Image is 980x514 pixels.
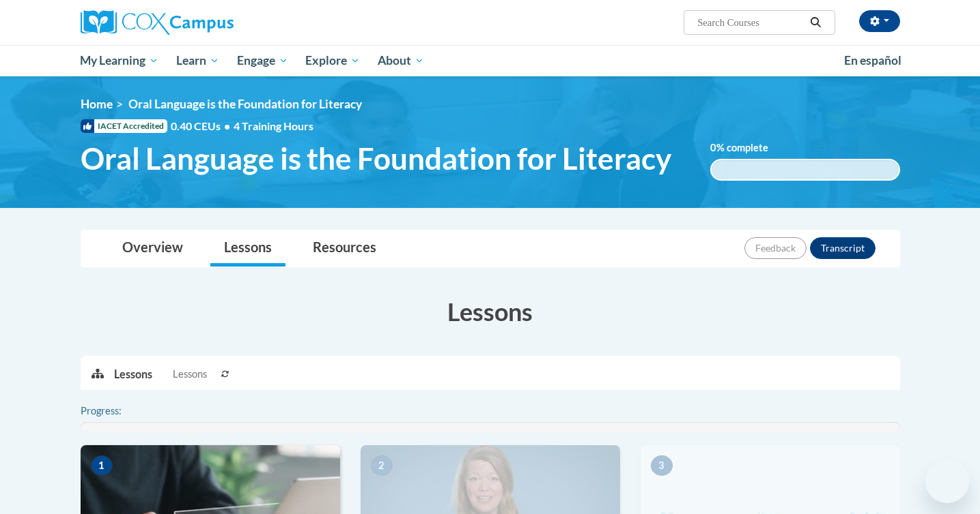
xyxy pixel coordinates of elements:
span: Oral Language is the Foundation for Literacy [128,97,362,111]
a: About [369,45,433,76]
button: Account Settings [859,10,900,32]
h3: Lessons [81,294,900,329]
span: 1 [91,455,113,476]
a: My Learning [72,45,168,76]
a: Learn [167,45,228,76]
span: My Learning [80,52,158,69]
button: Transcript [810,237,876,259]
button: Feedback [744,237,807,259]
a: Overview [109,230,197,267]
a: Explore [296,45,369,76]
label: % complete [710,140,789,155]
img: Cox Campus [81,10,234,35]
span: • [224,119,230,132]
span: Learn [176,52,219,69]
label: Progress: [81,404,159,419]
span: 0 [710,142,716,153]
span: 0.40 CEUs [171,119,234,134]
span: IACET Accredited [81,119,167,133]
button: Search [805,14,826,31]
a: Resources [299,230,390,267]
span: Engage [237,52,288,69]
span: Explore [305,52,360,69]
a: Cox Campus [81,10,340,35]
iframe: Button to launch messaging window [925,459,969,503]
span: 2 [371,455,393,476]
span: En español [844,53,901,67]
a: Engage [228,45,297,76]
a: Lessons [210,230,285,267]
span: About [378,52,424,69]
p: Lessons [114,367,152,382]
span: Lessons [173,367,207,382]
a: Home [81,97,113,111]
div: Main menu [60,45,921,76]
input: Search Courses [696,14,805,31]
span: Oral Language is the Foundation for Literacy [81,140,671,177]
span: 4 Training Hours [234,119,313,132]
span: 3 [651,455,673,476]
a: En español [835,46,910,75]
